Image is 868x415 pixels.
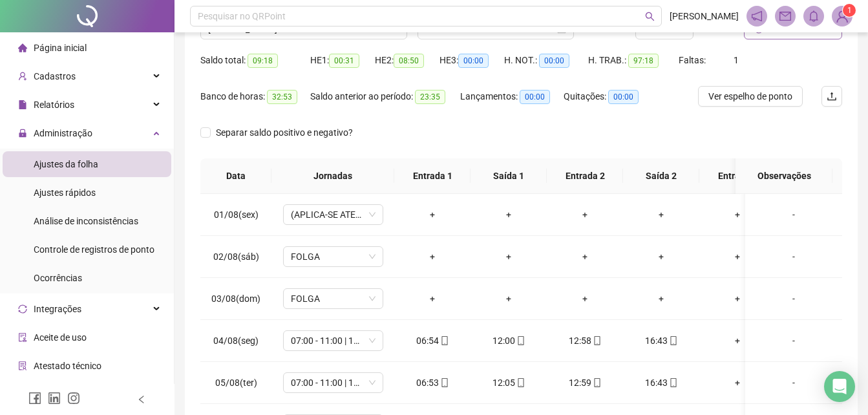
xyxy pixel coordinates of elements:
span: mail [779,10,791,22]
div: Saldo total: [200,53,310,68]
span: Relatórios [34,100,74,110]
span: 08:50 [394,54,424,68]
span: 07:00 - 11:00 | 12:00 - 16:48 [291,373,376,392]
div: - [756,292,832,306]
span: 00:00 [458,54,489,68]
span: Ver espelho de ponto [708,89,792,103]
span: 05/08(ter) [215,378,257,388]
span: 03/08(dom) [211,293,260,304]
span: search [645,12,655,21]
div: + [557,207,613,222]
div: Saldo anterior ao período: [310,89,460,104]
div: + [633,292,689,306]
div: + [633,250,689,264]
div: Quitações: [564,89,654,104]
div: 12:58 [557,334,613,348]
span: 01/08(sex) [214,209,259,220]
img: 79077 [832,6,852,26]
span: 07:00 - 11:00 | 12:00 - 16:48 [291,331,376,350]
span: Separar saldo positivo e negativo? [211,125,358,140]
div: 12:59 [557,376,613,390]
div: - [756,207,832,222]
div: HE 3: [439,53,504,68]
div: + [481,250,536,264]
span: file [18,100,27,109]
span: Ocorrências [34,273,82,283]
span: 00:31 [329,54,359,68]
div: Lançamentos: [460,89,564,104]
span: Ajustes rápidos [34,187,96,198]
div: 06:53 [405,376,460,390]
div: + [557,250,613,264]
span: mobile [591,336,602,345]
span: [PERSON_NAME] [670,9,739,23]
div: + [481,207,536,222]
span: solution [18,361,27,370]
div: + [710,250,765,264]
span: Atestado técnico [34,361,101,371]
div: 06:54 [405,334,460,348]
div: H. TRAB.: [588,53,679,68]
th: Data [200,158,271,194]
div: HE 2: [375,53,439,68]
span: Aceite de uso [34,332,87,343]
span: to [485,24,495,34]
th: Saída 1 [471,158,547,194]
span: 23:35 [415,90,445,104]
span: Administração [34,128,92,138]
span: sync [18,304,27,314]
div: H. NOT.: [504,53,588,68]
span: home [18,43,27,52]
div: + [405,292,460,306]
span: bell [808,10,820,22]
span: lock [18,129,27,138]
span: audit [18,333,27,342]
span: user-add [18,72,27,81]
div: + [405,207,460,222]
div: Banco de horas: [200,89,310,104]
div: + [557,292,613,306]
div: + [710,292,765,306]
span: Observações [746,169,822,183]
div: + [481,292,536,306]
div: Open Intercom Messenger [824,371,855,402]
div: 16:43 [633,376,689,390]
span: 97:18 [628,54,659,68]
div: + [710,334,765,348]
sup: Atualize o seu contato no menu Meus Dados [843,4,856,17]
span: 32:53 [267,90,297,104]
div: HE 1: [310,53,375,68]
span: facebook [28,392,41,405]
span: FOLGA [291,247,376,266]
div: + [710,207,765,222]
span: Controle de registros de ponto [34,244,154,255]
th: Saída 2 [623,158,699,194]
span: Ajustes da folha [34,159,98,169]
div: 12:05 [481,376,536,390]
span: Integrações [34,304,81,314]
div: + [633,207,689,222]
span: 00:00 [608,90,639,104]
span: mobile [515,336,525,345]
span: mobile [439,336,449,345]
span: 04/08(seg) [213,335,259,346]
span: Faltas: [679,55,708,65]
span: mobile [668,378,678,387]
span: mobile [591,378,602,387]
span: (APLICA-SE ATESTADO) [291,205,376,224]
span: 00:00 [539,54,569,68]
span: Análise de inconsistências [34,216,138,226]
span: notification [751,10,763,22]
span: mobile [439,378,449,387]
span: mobile [515,378,525,387]
span: FOLGA [291,289,376,308]
div: 16:43 [633,334,689,348]
div: - [756,376,832,390]
th: Observações [736,158,832,194]
th: Jornadas [271,158,394,194]
th: Entrada 2 [547,158,623,194]
span: upload [827,91,837,101]
div: - [756,334,832,348]
span: left [137,395,146,404]
div: + [405,250,460,264]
